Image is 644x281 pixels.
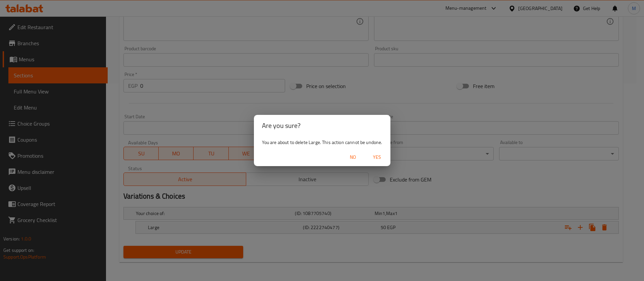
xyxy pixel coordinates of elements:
button: Yes [366,151,388,163]
h2: Are you sure? [262,120,382,131]
span: Yes [369,153,385,161]
span: No [345,153,361,161]
div: You are about to delete Large. This action cannot be undone. [254,136,390,148]
button: No [342,151,364,163]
